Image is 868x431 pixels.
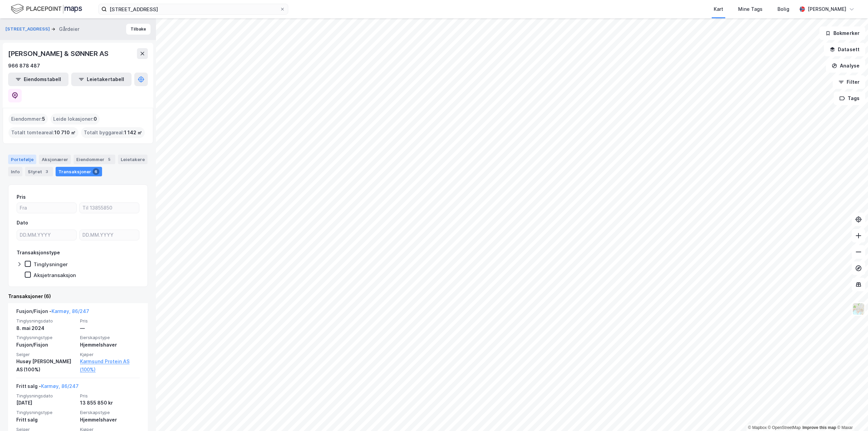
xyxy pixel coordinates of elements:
a: Mapbox [748,425,767,430]
div: Portefølje [8,155,36,164]
div: Aksjetransaksjon [34,272,76,278]
div: Leietakere [118,155,147,164]
input: Fra [17,203,76,213]
div: Bolig [777,5,789,13]
div: Hjemmelshaver [80,416,140,424]
div: Gårdeier [59,25,79,33]
button: Datasett [824,43,865,56]
div: Aksjonærer [39,155,71,164]
span: Eierskapstype [80,335,140,340]
span: Pris [80,318,140,324]
div: Eiendommer [74,155,115,164]
div: Mine Tags [738,5,763,13]
input: DD.MM.YYYY [17,230,76,240]
span: 10 710 ㎡ [54,129,76,137]
div: 966 878 487 [8,62,40,70]
div: Fusjon/Fisjon - [16,307,89,318]
div: 3 [43,168,50,175]
div: Tinglysninger [34,261,68,268]
div: 13 855 850 kr [80,399,140,407]
button: Bokmerker [820,26,865,40]
div: 5 [106,156,113,163]
a: Karmøy, 86/247 [41,383,79,389]
div: Hjemmelshaver [80,341,140,349]
span: Tinglysningsdato [16,318,76,324]
span: Tinglysningstype [16,410,76,415]
div: Fusjon/Fisjon [16,341,76,349]
button: Leietakertabell [71,73,132,86]
button: Filter [833,75,865,89]
input: DD.MM.YYYY [80,230,139,240]
div: Info [8,167,22,176]
button: Tilbake [126,24,151,35]
a: Improve this map [803,425,836,430]
iframe: Chat Widget [834,398,868,431]
a: Karmøy, 86/247 [52,308,89,314]
span: Tinglysningstype [16,335,76,340]
a: Karmsund Protein AS (100%) [80,357,140,374]
span: Selger [16,352,76,357]
input: Til 13855850 [80,203,139,213]
span: Tinglysningsdato [16,393,76,399]
div: Totalt tomteareal : [8,127,78,138]
button: Analyse [826,59,865,73]
div: Styret [25,167,53,176]
div: — [80,324,140,332]
div: Dato [17,219,28,227]
div: Transaksjonstype [17,249,60,257]
div: Leide lokasjoner : [51,114,100,124]
div: [PERSON_NAME] & SØNNER AS [8,48,110,59]
span: 0 [94,115,97,123]
span: Eierskapstype [80,410,140,415]
div: Eiendommer : [8,114,48,124]
div: 8. mai 2024 [16,324,76,332]
img: Z [852,302,865,315]
div: Kontrollprogram for chat [834,398,868,431]
div: Fritt salg - [16,382,79,393]
button: Eiendomstabell [8,73,68,86]
div: Husøy [PERSON_NAME] AS (100%) [16,357,76,374]
div: [PERSON_NAME] [808,5,846,13]
input: Søk på adresse, matrikkel, gårdeiere, leietakere eller personer [107,4,280,14]
span: 5 [42,115,45,123]
button: [STREET_ADDRESS] [5,26,51,33]
div: Transaksjoner (6) [8,292,148,300]
div: Pris [17,193,26,201]
div: [DATE] [16,399,76,407]
div: Fritt salg [16,416,76,424]
div: Kart [714,5,723,13]
a: OpenStreetMap [768,425,801,430]
span: 1 142 ㎡ [124,129,142,137]
div: Transaksjoner [56,167,102,176]
button: Tags [834,92,865,105]
div: Totalt byggareal : [81,127,145,138]
img: logo.f888ab2527a4732fd821a326f86c7f29.svg [11,3,82,15]
span: Kjøper [80,352,140,357]
span: Pris [80,393,140,399]
div: 6 [93,168,99,175]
